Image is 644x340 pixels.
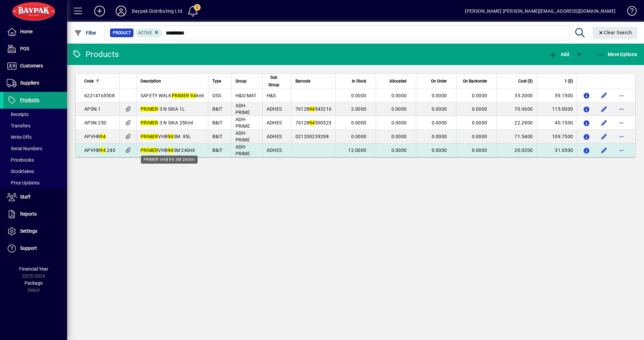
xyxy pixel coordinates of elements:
span: Code [84,77,94,85]
span: Filter [74,30,97,36]
a: Home [3,23,67,40]
span: 0.0000 [472,93,487,98]
span: H&S [267,93,276,98]
span: 2.0000 [351,106,367,112]
button: Add [89,5,110,17]
span: Description [141,77,161,85]
em: 94 [168,148,173,153]
span: Add [549,52,569,57]
td: 20.0200 [496,144,537,157]
div: Group [235,77,258,85]
button: More Options [595,48,639,60]
span: ADHES [267,106,282,112]
span: 0.0000 [351,93,367,98]
button: Add [547,48,571,60]
div: Allocated [380,77,413,85]
button: Edit [599,104,609,114]
em: 94 [100,148,106,153]
span: Allocated [389,77,407,85]
span: Clear Search [598,30,632,35]
mat-chip: Activation Status: Active [136,29,162,37]
span: B&IT [212,148,223,153]
span: 0.0000 [391,106,407,112]
span: ADHES [267,120,282,125]
span: 021200239298 [296,134,329,139]
span: APSN.1 [84,106,101,112]
td: 35.2000 [496,89,537,102]
td: 59.1500 [537,89,577,102]
em: PRIMER [141,134,158,139]
a: Reports [3,206,67,223]
a: Suppliers [3,75,67,92]
span: Customers [20,63,43,68]
div: On Order [420,77,453,85]
div: Baypak Distributing Ltd [132,6,182,16]
span: OSS [212,93,221,98]
span: Staff [20,194,31,200]
span: POS [20,46,29,51]
span: ADH-PRIME [235,117,250,129]
span: In Stock [352,77,366,85]
span: 62214165508 [84,93,115,98]
div: Code [84,77,115,85]
span: APVHB [84,134,106,139]
td: 71.5400 [496,130,537,144]
span: Stocktakes [7,169,34,174]
span: 0.0000 [391,134,407,139]
span: 0.0000 [472,134,487,139]
span: 0.0000 [432,148,447,153]
span: 0.0000 [391,148,407,153]
button: Edit [599,117,609,128]
button: Filter [72,27,98,39]
span: 0.0000 [432,134,447,139]
em: 94 [309,120,315,125]
a: Customers [3,58,67,74]
span: Products [20,97,39,103]
div: [PERSON_NAME] [PERSON_NAME][EMAIL_ADDRESS][DOMAIN_NAME] [465,6,615,16]
span: H&S/MAT [235,93,257,98]
span: Serial Numbers [7,146,42,151]
a: Receipts [3,109,67,120]
span: Barcode [296,77,310,85]
span: More Options [596,52,637,57]
span: Cost ($) [518,77,533,85]
span: ADHES [267,148,282,153]
a: Pricebooks [3,154,67,166]
em: PRIMER [141,106,158,112]
td: 70.9600 [496,102,537,116]
a: Price Updates [3,177,67,188]
span: 0.0000 [391,93,407,98]
span: Financial Year [19,266,48,272]
span: On Order [431,77,447,85]
a: POS [3,41,67,57]
td: 109.7500 [537,130,577,144]
td: 115.0000 [537,102,577,116]
span: ADH-PRIME [235,130,250,143]
button: Edit [599,145,609,156]
span: SAFETY WALK 6ml [141,93,204,98]
span: ADH-PRIME [235,144,250,156]
span: -3 N SIKA 250ml [141,120,193,125]
span: B&IT [212,120,223,125]
span: APVHB .240 [84,148,115,153]
button: More options [616,131,627,142]
span: B&IT [212,134,223,139]
button: Edit [599,90,609,101]
button: Edit [599,131,609,142]
button: More options [616,145,627,156]
span: 1 ($) [565,77,573,85]
span: Product [113,30,131,36]
span: Package [24,280,43,286]
span: 12.0000 [348,148,366,153]
div: Barcode [296,77,331,85]
span: 0.0000 [432,93,447,98]
em: 94 [190,93,196,98]
em: PRIMER [172,93,190,98]
div: Products [72,49,119,60]
em: 94 [168,134,173,139]
td: 40.1500 [537,116,577,130]
em: 94 [100,134,106,139]
div: Sub Group [267,74,287,89]
span: Reports [20,211,37,217]
span: VHB 3M .95L [141,134,191,139]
